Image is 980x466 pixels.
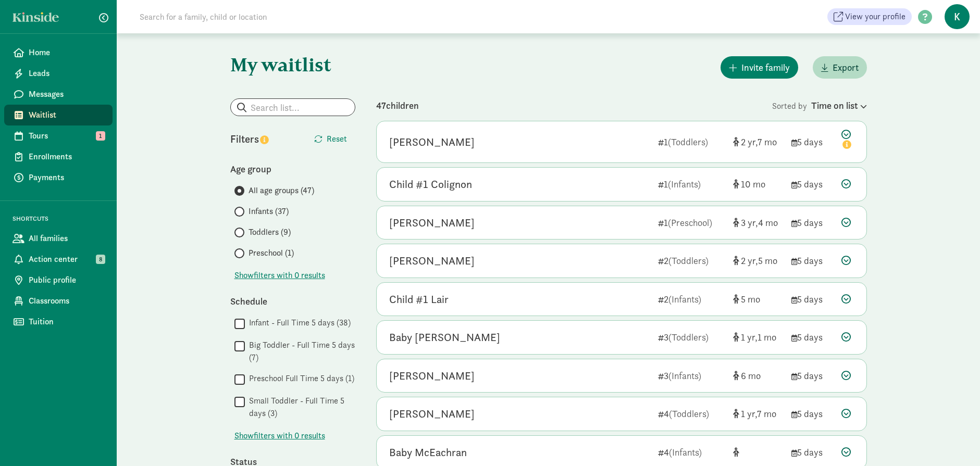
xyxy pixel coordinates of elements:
span: Payments [29,171,104,184]
div: 5 days [791,135,833,149]
span: Tours [29,130,104,142]
span: 5 [758,255,777,267]
span: Infants (37) [249,205,289,218]
span: 7 [757,408,776,420]
div: Time on list [811,98,867,112]
span: Enrollments [29,150,104,163]
span: Classrooms [29,295,104,307]
span: Action center [29,253,104,266]
div: 5 days [791,445,833,459]
div: [object Object] [733,407,783,421]
span: (Infants) [668,293,701,305]
a: View your profile [827,8,912,25]
span: 1 [96,131,105,141]
a: Enrollments [4,146,113,167]
span: (Toddlers) [668,331,709,343]
div: [object Object] [733,254,783,268]
span: Preschool (1) [249,247,294,259]
span: Toddlers (9) [249,226,291,238]
div: 5 days [791,330,833,344]
div: Age group [230,162,355,176]
div: [object Object] [733,135,783,149]
button: Export [813,56,867,79]
h1: My waitlist [230,54,355,75]
span: 5 [741,293,760,305]
span: (Infants) [668,370,701,382]
span: 1 [758,331,776,343]
div: Schedule [230,294,355,308]
span: 7 [758,136,777,148]
span: K [945,4,970,29]
input: Search for a family, child or location [133,6,426,27]
div: 5 days [791,292,833,306]
span: Public profile [29,274,104,286]
div: 1 [658,177,725,191]
a: Classrooms [4,291,113,311]
div: Ace Johnson [389,253,475,269]
span: (Toddlers) [669,408,709,420]
span: 6 [741,370,761,382]
span: 1 [741,331,758,343]
button: Showfilters with 0 results [234,430,325,442]
div: 5 days [791,407,833,421]
span: Leads [29,67,104,80]
input: Search list... [231,99,355,116]
a: Waitlist [4,105,113,125]
div: [object Object] [733,445,783,459]
a: Public profile [4,270,113,291]
div: Nathaniel Pollack [389,134,475,150]
div: Baby Baltz [389,329,500,346]
span: 2 [741,255,758,267]
span: All age groups (47) [249,184,314,197]
a: Home [4,42,113,63]
div: 4 [658,445,725,459]
span: Show filters with 0 results [234,269,325,282]
span: 4 [758,217,778,229]
div: Filters [230,131,293,147]
div: 3 [658,369,725,383]
span: View your profile [845,10,905,23]
div: 3 [658,330,725,344]
div: 2 [658,254,725,268]
div: 5 days [791,254,833,268]
span: 3 [741,217,758,229]
div: 1 [658,216,725,230]
span: (Preschool) [668,217,712,229]
div: [object Object] [733,330,783,344]
a: Payments [4,167,113,188]
div: 5 days [791,369,833,383]
button: Reset [306,129,355,149]
label: Small Toddler - Full Time 5 days (3) [245,395,355,420]
a: Tuition [4,311,113,332]
div: [object Object] [733,177,783,191]
div: [object Object] [733,292,783,306]
div: Sorted by [772,98,867,112]
label: Big Toddler - Full Time 5 days (7) [245,339,355,364]
div: Aarav Saini [389,215,475,231]
label: Infant - Full Time 5 days (38) [245,317,351,329]
span: Home [29,46,104,59]
div: [object Object] [733,216,783,230]
div: 47 children [376,98,772,112]
span: Messages [29,88,104,100]
label: Preschool Full Time 5 days (1) [245,372,354,385]
div: 1 [658,135,725,149]
span: Export [833,60,859,74]
div: 4 [658,407,725,421]
div: Baby McEachran [389,444,467,461]
span: 10 [741,178,765,190]
span: Waitlist [29,109,104,121]
div: 5 days [791,177,833,191]
button: Showfilters with 0 results [234,269,325,282]
span: (Infants) [669,446,702,458]
span: Reset [327,133,347,145]
span: 1 [741,408,757,420]
a: Action center 8 [4,249,113,270]
div: 2 [658,292,725,306]
iframe: Chat Widget [928,416,980,466]
span: 8 [96,255,105,264]
a: Leads [4,63,113,84]
div: 5 days [791,216,833,230]
span: 2 [741,136,758,148]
